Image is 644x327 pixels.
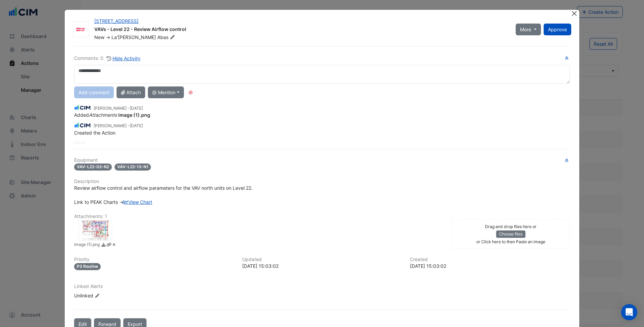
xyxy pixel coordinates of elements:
[106,54,141,62] button: Hide Activity
[74,257,234,262] h6: Priority
[73,26,89,33] img: Knight Frank PAG
[74,263,101,270] div: P3 Routine
[78,220,112,241] div: image (1).png
[117,86,145,98] button: Attach
[74,54,141,62] div: Comments: 0
[94,123,143,129] small: [PERSON_NAME] -
[94,18,138,24] a: [STREET_ADDRESS]
[74,121,91,129] img: CIM
[89,112,117,118] em: Attachments
[410,262,570,269] div: [DATE] 15:03:02
[74,104,91,111] img: CIM
[94,34,104,40] span: New
[74,242,100,249] small: image (1).png
[520,26,531,33] span: More
[130,106,143,111] span: 2025-08-21 15:04:19
[111,34,156,40] span: La'[PERSON_NAME]
[188,89,194,96] div: Tooltip anchor
[101,242,106,249] a: Download
[74,185,254,205] span: Review airflow control and airflow parameters for the VAV north units on Level 22. Link to PEAK C...
[74,214,570,219] h6: Attachments: 1
[74,157,570,163] h6: Equipment
[94,105,143,111] small: [PERSON_NAME] -
[124,199,152,205] a: View Chart
[74,292,155,299] div: Unlinked
[106,34,110,40] span: ->
[485,224,537,229] small: Drag and drop files here or
[544,24,571,35] button: Approve
[74,179,570,184] h6: Description
[115,163,151,171] span: VAV-L22-13-N1
[74,163,112,171] span: VAV-L22-03-N2
[516,24,541,35] button: More
[157,34,176,41] span: Abas
[496,230,525,238] button: Choose files
[74,130,116,136] span: Created the Action
[571,10,578,17] button: Close
[410,257,570,262] h6: Created
[148,86,184,98] button: @ Mention
[242,262,402,269] div: [DATE] 15:03:02
[94,26,508,34] div: VAVs - Level 22 - Review Airflow control
[118,112,150,118] strong: image (1).png
[476,239,545,244] small: or Click here to then Paste an image
[111,242,117,249] a: Delete
[621,304,637,320] div: Open Intercom Messenger
[74,112,150,118] span: Added
[548,27,567,32] span: Approve
[242,257,402,262] h6: Updated
[106,242,111,249] a: Copy link to clipboard
[130,123,143,128] span: 2025-08-21 15:03:02
[95,293,100,298] fa-icon: Edit Linked Alerts
[74,284,570,289] h6: Linked Alerts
